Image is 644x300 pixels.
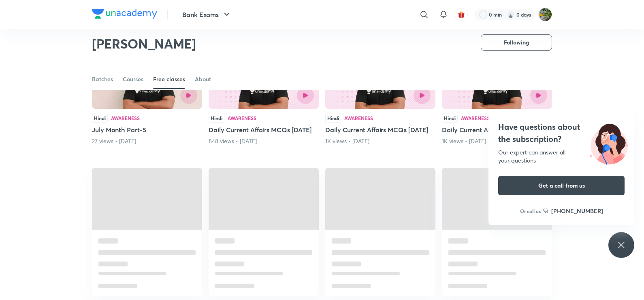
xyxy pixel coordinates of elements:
[123,75,143,83] div: Courses
[209,137,319,145] div: 848 views • 1 month ago
[92,36,196,52] h2: [PERSON_NAME]
[92,137,202,145] div: 27 views • 1 month ago
[498,121,625,145] h4: Have questions about the subscription?
[195,75,211,83] div: About
[92,114,108,123] div: Hindi
[442,46,552,145] div: Daily Current Affairs MCQs 20th August
[228,116,256,120] div: Awareness
[520,207,541,215] p: Or call us
[458,11,465,18] img: avatar
[153,70,185,89] a: Free classes
[153,75,185,83] div: Free classes
[455,8,468,21] button: avatar
[92,70,113,89] a: Batches
[442,137,552,145] div: 1K views • 1 month ago
[538,8,552,21] img: Sweksha soni
[325,114,341,123] div: Hindi
[461,116,490,120] div: Awareness
[498,148,625,165] div: Our expert can answer all your questions
[209,114,224,123] div: Hindi
[177,6,237,23] button: Bank Exams
[504,38,529,46] span: Following
[507,11,515,19] img: streak
[325,137,435,145] div: 1K views • 1 month ago
[551,207,603,215] h6: [PHONE_NUMBER]
[543,207,603,215] a: [PHONE_NUMBER]
[325,46,435,145] div: Daily Current Affairs MCQs 21st August
[92,9,157,19] img: Company Logo
[92,46,202,145] div: July Month Part-5
[209,46,319,145] div: Daily Current Affairs MCQs 22nd August
[92,9,157,21] a: Company Logo
[111,116,140,120] div: Awareness
[92,75,113,83] div: Batches
[498,176,625,195] button: Get a call from us
[583,121,634,165] img: ttu_illustration_new.svg
[325,125,435,135] h5: Daily Current Affairs MCQs [DATE]
[442,114,458,123] div: Hindi
[344,116,373,120] div: Awareness
[481,34,552,51] button: Following
[209,125,319,135] h5: Daily Current Affairs MCQs [DATE]
[195,70,211,89] a: About
[442,125,552,135] h5: Daily Current Affairs MCQs [DATE]
[123,70,143,89] a: Courses
[92,125,202,135] h5: July Month Part-5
